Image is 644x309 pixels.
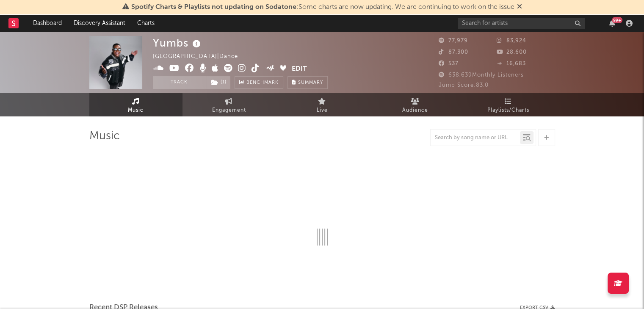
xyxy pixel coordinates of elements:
[292,64,307,74] button: Edit
[235,76,283,89] a: Benchmark
[487,105,529,116] span: Playlists/Charts
[68,15,131,32] a: Discovery Assistant
[246,78,279,88] span: Benchmark
[131,4,514,11] span: : Some charts are now updating. We are continuing to work on the issue
[497,38,526,44] span: 83,924
[212,105,246,116] span: Engagement
[402,105,428,116] span: Audience
[276,93,369,116] a: Live
[439,38,468,44] span: 77,979
[89,93,182,116] a: Music
[153,52,248,62] div: [GEOGRAPHIC_DATA] | Dance
[153,36,203,50] div: Yumbs
[298,80,323,85] span: Summary
[131,4,296,11] span: Spotify Charts & Playlists not updating on Sodatone
[206,76,231,89] span: ( 1 )
[439,83,489,88] span: Jump Score: 83.0
[439,50,468,55] span: 87,300
[609,20,615,27] button: 99+
[206,76,230,89] button: (1)
[497,50,527,55] span: 28,600
[153,76,206,89] button: Track
[27,15,68,32] a: Dashboard
[317,105,328,116] span: Live
[439,72,524,78] span: 638,639 Monthly Listeners
[458,18,585,29] input: Search for artists
[287,76,328,89] button: Summary
[462,93,555,116] a: Playlists/Charts
[131,15,160,32] a: Charts
[369,93,462,116] a: Audience
[497,61,526,66] span: 16,683
[128,105,144,116] span: Music
[439,61,459,66] span: 537
[612,17,622,23] div: 99 +
[431,135,520,141] input: Search by song name or URL
[182,93,276,116] a: Engagement
[517,4,522,11] span: Dismiss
